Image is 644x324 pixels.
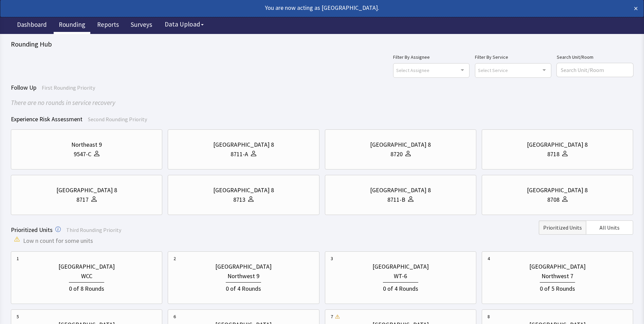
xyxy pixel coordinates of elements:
span: Third Rounding Priority [66,227,121,233]
div: Follow Up [11,83,633,92]
button: × [634,3,638,14]
div: WCC [81,271,92,281]
div: You are now acting as [GEOGRAPHIC_DATA]. [6,3,575,13]
div: WT-6 [394,271,407,281]
div: Northwest 9 [227,271,259,281]
div: 7 [331,313,333,320]
div: [GEOGRAPHIC_DATA] 8 [527,140,588,149]
span: Prioritized Units [11,226,53,234]
div: [GEOGRAPHIC_DATA] [58,262,115,271]
div: 9547-C [74,149,91,159]
input: Search Unit/Room [557,63,633,77]
div: [GEOGRAPHIC_DATA] 8 [56,185,117,195]
span: Second Rounding Priority [88,116,147,123]
div: [GEOGRAPHIC_DATA] 8 [527,185,588,195]
div: 2 [173,255,176,262]
div: Experience Risk Assessment [11,114,633,124]
div: 8 [487,313,490,320]
div: [GEOGRAPHIC_DATA] 8 [370,185,431,195]
div: Northwest 7 [541,271,573,281]
div: 8708 [547,195,559,204]
div: 6 [173,313,176,320]
div: 4 [487,255,490,262]
button: Prioritized Units [539,220,586,235]
button: All Units [586,220,633,235]
div: 8713 [233,195,245,204]
div: Northeast 9 [71,140,102,149]
span: All Units [600,223,620,232]
div: 0 of 5 Rounds [540,282,575,293]
div: 0 of 4 Rounds [383,282,418,293]
div: 0 of 4 Rounds [226,282,261,293]
span: Select Service [478,66,508,74]
div: 0 of 8 Rounds [69,282,104,293]
div: There are no rounds in service recovery [11,98,633,108]
div: 5 [17,313,19,320]
div: 1 [17,255,19,262]
a: Reports [92,17,124,34]
div: 8717 [76,195,89,204]
label: Search Unit/Room [557,53,633,61]
label: Filter By Assignee [393,53,470,61]
div: 8711-B [387,195,405,204]
div: [GEOGRAPHIC_DATA] 8 [213,140,274,149]
div: [GEOGRAPHIC_DATA] 8 [370,140,431,149]
a: Rounding [54,17,90,34]
div: [GEOGRAPHIC_DATA] [372,262,429,271]
div: Rounding Hub [11,39,633,49]
div: [GEOGRAPHIC_DATA] [529,262,586,271]
span: Select Assignee [396,66,429,74]
div: 8711-A [231,149,248,159]
div: 3 [331,255,333,262]
a: Dashboard [12,17,52,34]
a: Surveys [126,17,157,34]
button: Data Upload [161,18,208,31]
div: [GEOGRAPHIC_DATA] [215,262,272,271]
div: 8720 [390,149,403,159]
span: First Rounding Priority [42,84,95,91]
label: Filter By Service [475,53,551,61]
span: Prioritized Units [543,223,582,232]
div: 8718 [547,149,559,159]
div: [GEOGRAPHIC_DATA] 8 [213,185,274,195]
span: Low n count for some units [23,236,93,246]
